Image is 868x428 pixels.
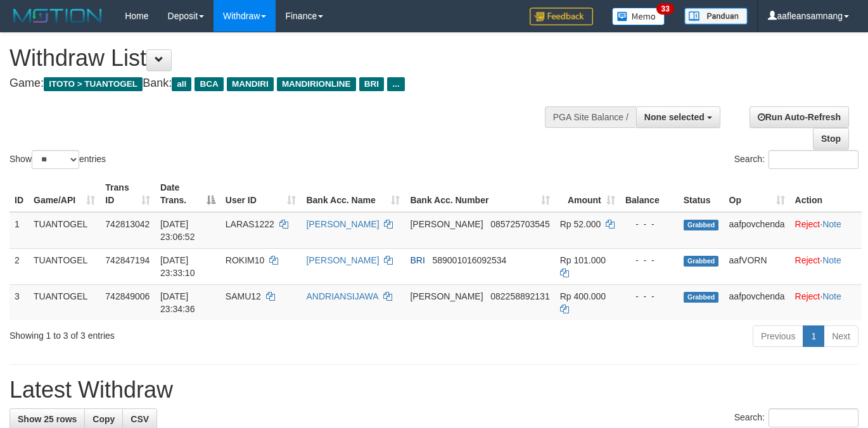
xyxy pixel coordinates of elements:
input: Search: [769,150,858,169]
label: Search: [734,408,858,427]
td: · [790,212,862,249]
span: Copy 082258892131 to clipboard [490,291,549,301]
th: Op: activate to sort column ascending [724,176,790,212]
a: Reject [795,255,820,265]
a: 1 [803,325,824,347]
div: Showing 1 to 3 of 3 entries [10,324,352,342]
span: Grabbed [684,292,719,303]
th: Status [679,176,724,212]
span: CSV [131,414,149,424]
label: Search: [734,150,858,169]
div: PGA Site Balance / [545,106,636,128]
td: TUANTOGEL [29,284,100,320]
span: Grabbed [684,256,719,267]
a: Previous [753,325,803,347]
span: 33 [656,3,673,15]
span: None selected [644,112,705,122]
div: - - - [625,290,673,303]
span: SAMU12 [226,291,261,301]
th: Bank Acc. Name: activate to sort column ascending [301,176,405,212]
td: · [790,284,862,320]
h4: Game: Bank: [10,77,566,90]
img: Feedback.jpg [530,8,593,25]
a: Note [822,291,841,301]
span: MANDIRIONLINE [277,77,356,91]
img: MOTION_logo.png [10,6,106,25]
span: ROKIM10 [226,255,264,265]
span: 742849006 [105,291,150,301]
span: ITOTO > TUANTOGEL [44,77,143,91]
a: Note [822,219,841,229]
select: Showentries [32,150,79,169]
span: BRI [410,255,424,265]
th: User ID: activate to sort column ascending [220,176,302,212]
th: Amount: activate to sort column ascending [555,176,620,212]
td: TUANTOGEL [29,212,100,249]
span: BCA [195,77,223,91]
span: 742813042 [105,219,150,229]
span: Copy 589001016092534 to clipboard [432,255,506,265]
a: Reject [795,219,820,229]
td: · [790,248,862,284]
img: Button%20Memo.svg [612,8,665,25]
span: ... [387,77,404,91]
span: [DATE] 23:34:36 [160,291,195,314]
th: Balance [620,176,679,212]
span: all [172,77,191,91]
a: Next [824,325,858,347]
span: [DATE] 23:33:10 [160,255,195,278]
a: [PERSON_NAME] [306,255,379,265]
th: Date Trans.: activate to sort column descending [155,176,220,212]
th: ID [10,176,29,212]
td: aafpovchenda [724,212,790,249]
img: panduan.png [684,8,748,25]
div: - - - [625,254,673,267]
span: Grabbed [684,220,719,230]
span: [PERSON_NAME] [410,291,483,301]
td: 2 [10,248,29,284]
td: aafVORN [724,248,790,284]
th: Bank Acc. Number: activate to sort column ascending [405,176,554,212]
a: Reject [795,291,820,301]
a: [PERSON_NAME] [306,219,379,229]
button: None selected [636,106,720,128]
span: MANDIRI [227,77,274,91]
span: Rp 101.000 [560,255,606,265]
span: Show 25 rows [18,414,77,424]
th: Trans ID: activate to sort column ascending [100,176,155,212]
td: aafpovchenda [724,284,790,320]
input: Search: [769,408,858,427]
span: Copy [93,414,115,424]
span: BRI [359,77,384,91]
td: 3 [10,284,29,320]
span: LARAS1222 [226,219,274,229]
a: ANDRIANSIJAWA [306,291,378,301]
label: Show entries [10,150,106,169]
h1: Latest Withdraw [10,377,858,403]
span: 742847194 [105,255,150,265]
span: [DATE] 23:06:52 [160,219,195,242]
td: TUANTOGEL [29,248,100,284]
td: 1 [10,212,29,249]
a: Note [822,255,841,265]
span: [PERSON_NAME] [410,219,483,229]
span: Rp 400.000 [560,291,606,301]
a: Stop [813,128,849,149]
th: Game/API: activate to sort column ascending [29,176,100,212]
div: - - - [625,218,673,230]
th: Action [790,176,862,212]
span: Rp 52.000 [560,219,601,229]
span: Copy 085725703545 to clipboard [490,219,549,229]
h1: Withdraw List [10,46,566,71]
a: Run Auto-Refresh [750,106,849,128]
